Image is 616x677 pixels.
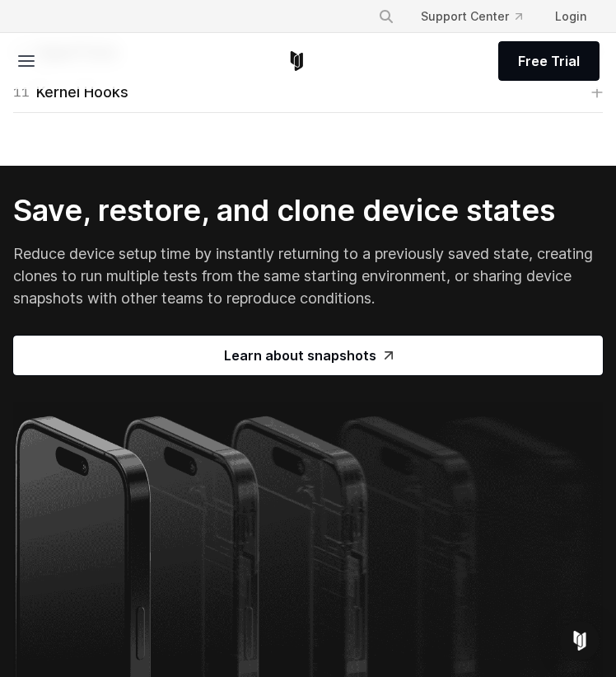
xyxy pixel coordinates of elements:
span: Free Trial [518,51,580,71]
a: Free Trial [498,41,600,81]
div: Navigation Menu [365,2,600,31]
a: Login [542,2,600,31]
span: Learn about snapshots [33,346,583,365]
div: Open Intercom Messenger [560,621,600,661]
a: 11Kernel Hooks [13,81,603,104]
a: Support Center [408,2,535,31]
a: Corellium Home [287,51,307,71]
div: Kernel Hooks [13,81,128,104]
span: 11 [13,81,30,104]
button: Search [371,2,401,31]
h2: Save, restore, and clone device states [13,192,603,229]
a: Learn about snapshots [13,336,603,375]
p: Reduce device setup time by instantly returning to a previously saved state, creating clones to r... [13,242,603,309]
